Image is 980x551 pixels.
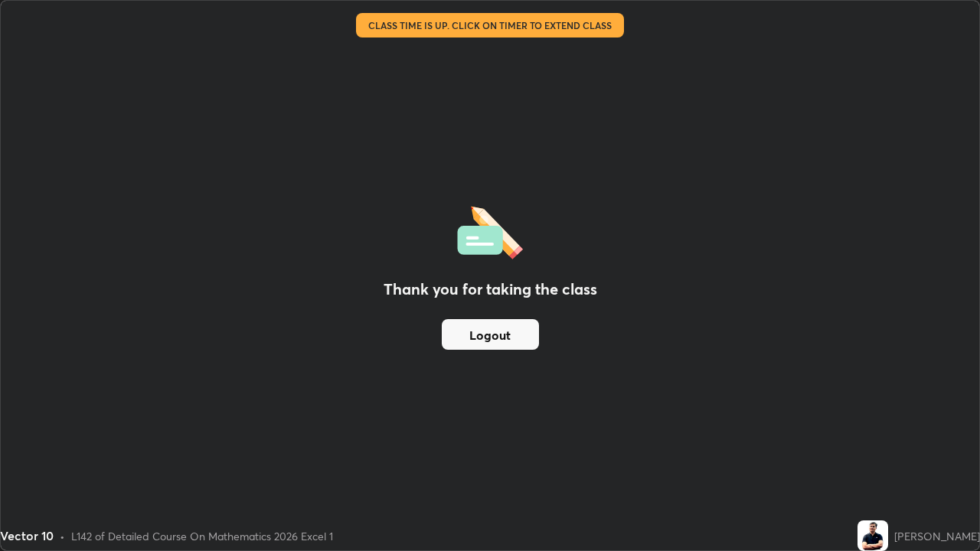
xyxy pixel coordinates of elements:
[894,528,980,544] div: [PERSON_NAME]
[384,278,597,301] h2: Thank you for taking the class
[457,201,523,259] img: offlineFeedback.1438e8b3.svg
[857,520,888,551] img: 988431c348cc4fbe81a6401cf86f26e4.jpg
[71,528,333,544] div: L142 of Detailed Course On Mathematics 2026 Excel 1
[60,528,65,544] div: •
[442,319,539,350] button: Logout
